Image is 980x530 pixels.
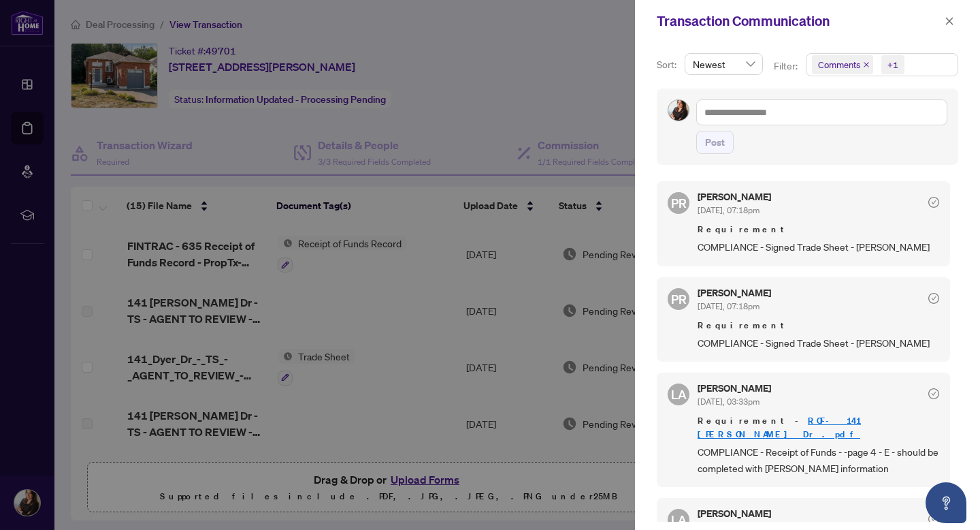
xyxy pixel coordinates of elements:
span: check-circle [928,388,939,399]
span: Newest [693,54,755,74]
span: Requirement [698,223,939,236]
span: PR [671,290,687,309]
span: close [863,61,870,68]
span: check-circle [928,197,939,208]
button: Open asap [926,482,966,523]
span: COMPLIANCE - Signed Trade Sheet - [PERSON_NAME] [698,335,939,351]
span: check-circle [928,514,939,525]
span: Requirement [698,319,939,332]
span: LA [671,385,687,404]
span: close [945,16,954,26]
span: Requirement - [698,414,939,441]
span: PR [671,193,687,213]
h5: [PERSON_NAME] [698,509,771,518]
span: COMPLIANCE - Receipt of Funds - -page 4 - E - should be completed with [PERSON_NAME] information [698,444,939,476]
button: Post [696,131,734,154]
span: check-circle [928,293,939,304]
span: [DATE], 03:33pm [698,396,759,407]
span: [DATE], 07:18pm [698,301,759,311]
div: +1 [887,58,898,72]
h5: [PERSON_NAME] [698,384,771,393]
p: Sort: [657,57,679,72]
img: Profile Icon [668,100,689,121]
span: Comments [812,55,873,74]
h5: [PERSON_NAME] [698,192,771,202]
span: COMPLIANCE - Signed Trade Sheet - [PERSON_NAME] [698,239,939,255]
span: [DATE], 07:18pm [698,205,759,215]
span: LA [671,510,687,529]
div: Transaction Communication [657,11,941,31]
h5: [PERSON_NAME] [698,288,771,298]
span: Comments [818,58,860,72]
p: Filter: [774,59,800,74]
